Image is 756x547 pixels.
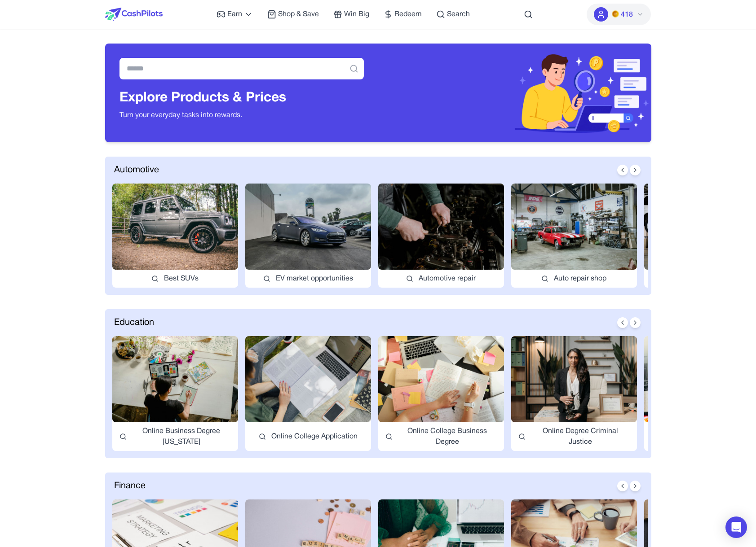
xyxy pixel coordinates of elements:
h3: Explore Products & Prices [119,90,364,106]
img: Header decoration [378,44,651,142]
span: Online College Application [271,431,358,442]
p: Turn your everyday tasks into rewards. [119,110,364,121]
span: Online Business Degree [US_STATE] [132,426,231,447]
span: Finance [114,480,146,492]
span: Automotive [114,164,159,176]
img: CashPilots Logo [105,8,163,21]
button: PMs418 [587,4,651,25]
a: Earn [217,9,253,20]
span: Search [447,9,470,20]
span: Online College Business Degree [398,426,497,447]
span: 418 [621,9,633,20]
span: Best SUVs [164,273,199,284]
img: PMs [612,10,619,18]
span: Automotive repair [419,273,476,284]
span: Redeem [394,9,422,20]
a: Shop & Save [267,9,319,20]
span: EV market opportunities [276,273,353,284]
span: Education [114,316,154,329]
span: Auto repair shop [554,273,606,284]
a: Redeem [384,9,422,20]
span: Shop & Save [278,9,319,20]
span: Earn [227,9,242,20]
span: Win Big [344,9,369,20]
span: Online Degree Criminal Justice [531,426,630,447]
div: Open Intercom Messenger [725,516,747,538]
a: Search [436,9,470,20]
a: Win Big [333,9,369,20]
